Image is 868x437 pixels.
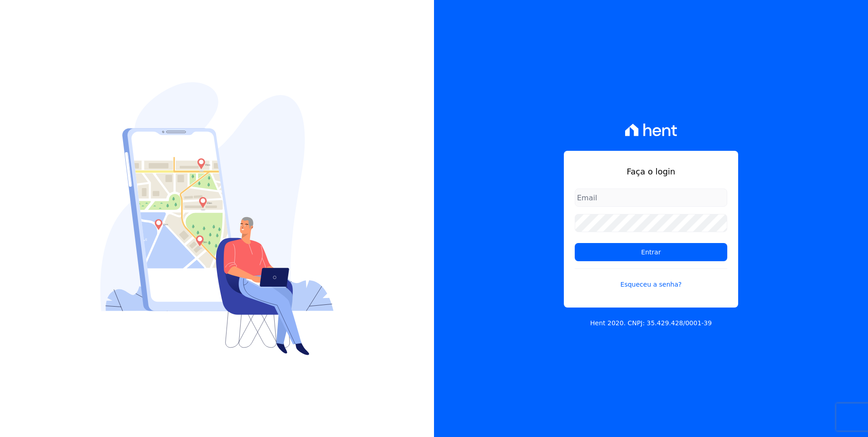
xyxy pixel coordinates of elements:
a: Esqueceu a senha? [575,268,727,289]
img: Login [100,82,334,355]
input: Email [575,189,727,207]
h1: Faça o login [575,165,727,178]
p: Hent 2020. CNPJ: 35.429.428/0001-39 [590,318,712,328]
input: Entrar [575,243,727,261]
